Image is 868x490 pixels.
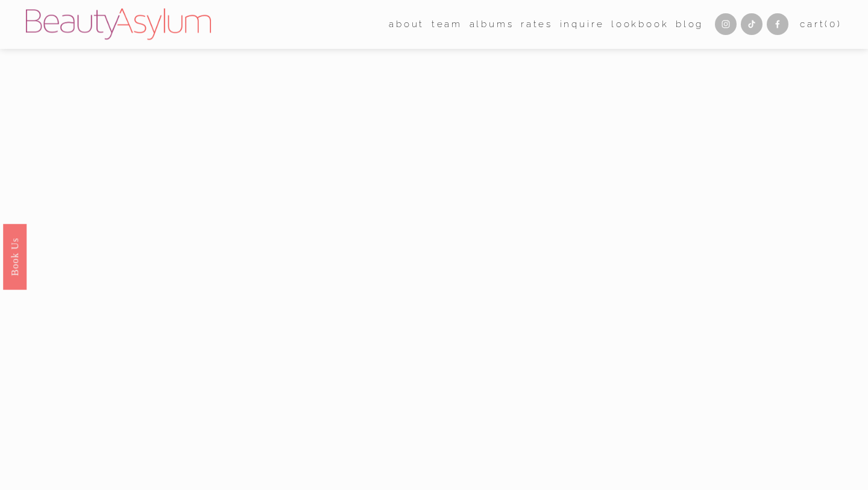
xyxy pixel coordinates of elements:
span: 0 [829,19,837,30]
span: about [389,16,424,33]
a: Instagram [715,13,737,35]
a: TikTok [741,13,763,35]
a: albums [470,15,514,34]
a: Facebook [767,13,788,35]
a: Lookbook [611,15,669,34]
span: ( ) [825,19,841,30]
a: Rates [521,15,553,34]
span: team [432,16,462,33]
img: Beauty Asylum | Bridal Hair &amp; Makeup Charlotte &amp; Atlanta [26,8,211,40]
a: folder dropdown [432,15,462,34]
a: folder dropdown [389,15,424,34]
a: Inquire [560,15,605,34]
a: Cart(0) [800,16,842,33]
a: Book Us [3,224,27,290]
a: Blog [676,15,703,34]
